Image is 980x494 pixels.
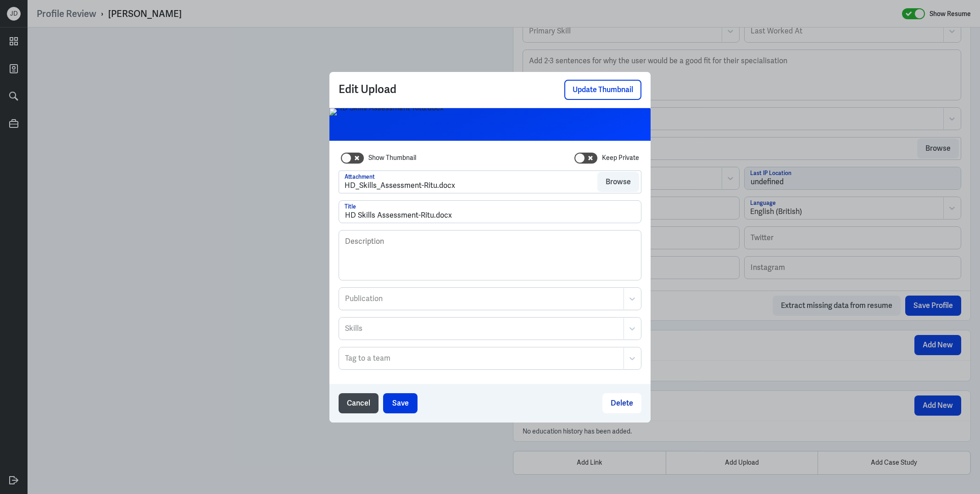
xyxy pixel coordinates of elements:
div: HD_Skills_Assessment-Ritu.docx [345,180,455,191]
label: Show Thumbnail [368,153,416,163]
p: Edit Upload [339,80,490,100]
img: HD Skills Assessment-Ritu.docx [329,108,444,115]
input: Title [339,201,641,223]
button: Browse [597,172,639,192]
button: Delete [602,393,641,413]
button: Update Thumbnail [564,80,641,100]
label: Keep Private [602,153,639,163]
button: Cancel [339,393,379,413]
button: Save [383,393,418,413]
